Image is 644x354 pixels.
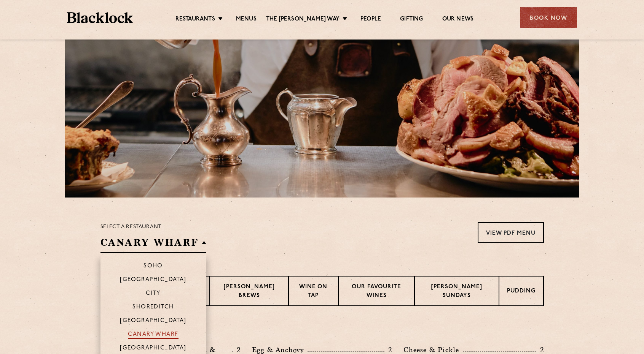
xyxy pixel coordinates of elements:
p: Soho [143,263,163,270]
div: Book Now [520,7,577,28]
p: [GEOGRAPHIC_DATA] [120,318,187,325]
a: Gifting [400,16,423,24]
p: [PERSON_NAME] Brews [218,283,280,301]
p: Our favourite wines [346,283,406,301]
h2: Canary Wharf [100,236,206,253]
p: Pudding [507,287,536,297]
a: The [PERSON_NAME] Way [266,16,340,24]
img: BL_Textured_Logo-footer-cropped.svg [67,12,133,23]
p: Select a restaurant [100,222,206,232]
p: Wine on Tap [296,283,330,301]
p: [GEOGRAPHIC_DATA] [120,277,187,284]
p: [GEOGRAPHIC_DATA] [120,345,187,352]
a: Our News [442,16,474,24]
h3: Pre Chop Bites [100,325,544,335]
a: Restaurants [175,16,215,24]
p: [PERSON_NAME] Sundays [422,283,491,301]
a: People [360,16,381,24]
p: Canary Wharf [128,331,178,339]
a: View PDF Menu [478,222,544,243]
p: Shoreditch [132,304,174,311]
a: Menus [236,16,257,24]
p: City [146,290,161,298]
